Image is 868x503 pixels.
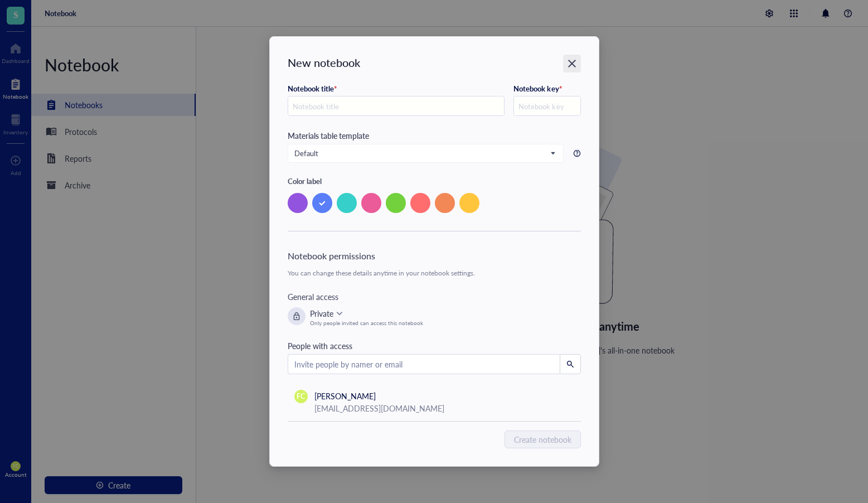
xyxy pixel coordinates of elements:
[288,129,581,142] div: Materials table template
[288,249,581,263] div: Notebook permissions
[505,431,581,448] button: Create notebook
[288,340,581,352] div: People with access
[288,96,505,117] input: Notebook title
[297,391,305,402] span: FC
[288,269,581,277] div: You can change these details anytime in your notebook settings.
[288,55,581,70] div: New notebook
[563,57,581,70] span: Close
[563,55,581,72] button: Close
[513,84,562,94] div: Notebook key
[310,307,333,320] div: Private
[288,176,581,186] div: Color label
[288,84,337,94] div: Notebook title
[314,402,444,414] div: [EMAIL_ADDRESS][DOMAIN_NAME]
[288,291,581,303] div: General access
[294,148,555,158] span: Default
[514,96,580,117] input: Notebook key
[310,320,423,326] div: Only people invited can access this notebook
[314,390,444,402] div: [PERSON_NAME]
